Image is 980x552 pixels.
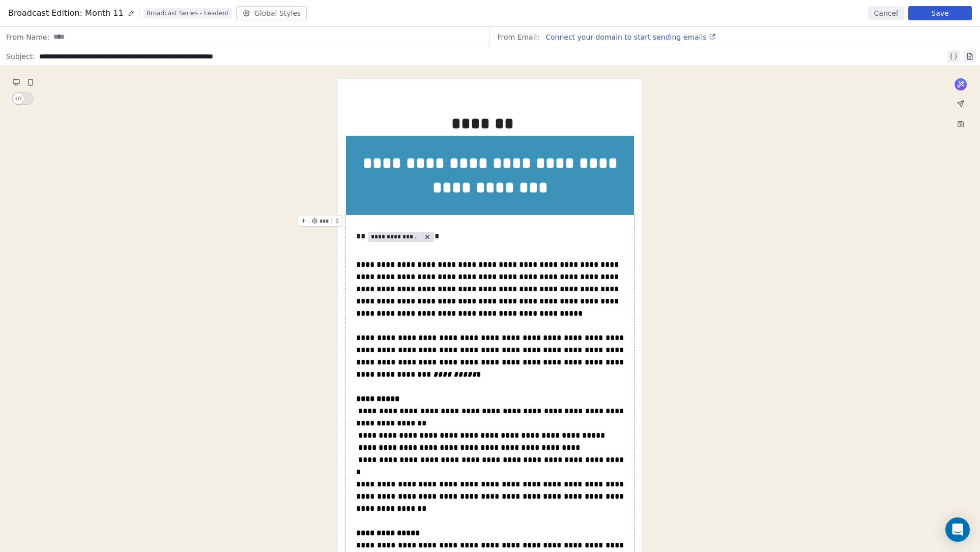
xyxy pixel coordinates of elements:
button: Save [908,6,972,20]
span: Broadcast Series - Leadent [143,8,232,18]
span: Broadcast Edition: Month 11 [8,7,124,19]
a: Connect your domain to start sending emails [541,31,715,43]
span: Subject: [6,51,35,65]
span: Connect your domain to start sending emails [545,33,706,41]
div: Open Intercom Messenger [945,517,970,542]
span: From Email: [498,32,540,42]
button: Cancel [868,6,904,20]
button: Global Styles [236,6,307,20]
span: From Name: [6,32,49,42]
